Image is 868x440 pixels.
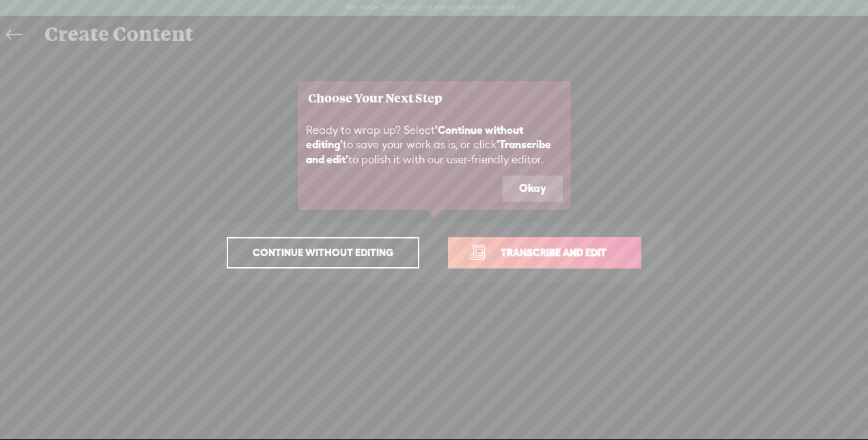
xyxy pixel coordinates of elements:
div: Ready to wrap up? Select to save your work as is, or click to polish it with our user-friendly ed... [298,115,571,176]
span: Continue without editing [238,243,408,262]
h3: Choose Your Next Step [308,92,561,105]
button: Okay [503,176,563,202]
b: 'Continue without editing' [306,124,523,151]
span: Transcribe and edit [486,245,621,260]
